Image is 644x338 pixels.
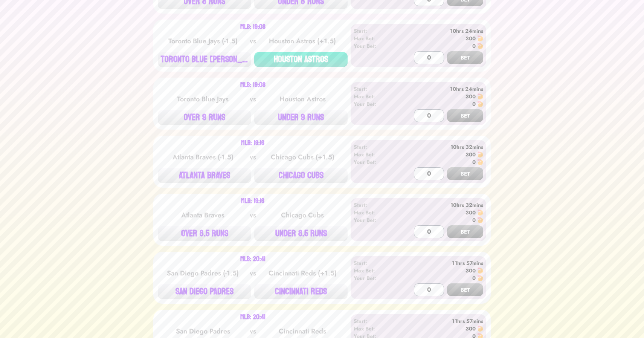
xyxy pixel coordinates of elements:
div: MLB: 19:08 [240,82,266,88]
img: 🍤 [477,268,483,274]
div: Start: [354,85,397,93]
button: BET [447,109,483,122]
button: TORONTO BLUE [PERSON_NAME]... [158,52,251,67]
div: 300 [465,209,476,216]
div: 11hrs 57mins [397,259,483,267]
div: Atlanta Braves (-1.5) [165,152,241,162]
button: BET [447,225,483,238]
div: vs [248,36,258,46]
div: Your Bet: [354,216,397,224]
div: MLB: 19:16 [241,140,264,146]
div: 0 [472,274,476,282]
div: 10hrs 32mins [397,201,483,209]
div: 300 [465,267,476,274]
div: vs [248,326,258,336]
div: Your Bet: [354,42,397,50]
div: Max Bet: [354,267,397,274]
div: Your Bet: [354,158,397,166]
div: Chicago Cubs [264,210,340,220]
div: Max Bet: [354,209,397,216]
button: BET [447,283,483,296]
div: 10hrs 24mins [397,27,483,35]
img: 🍤 [477,326,483,332]
div: 0 [472,100,476,108]
div: Start: [354,259,397,267]
button: HOUSTON ASTROS [254,52,348,67]
div: Cincinnati Reds (+1.5) [264,268,340,278]
div: Chicago Cubs (+1.5) [264,152,340,162]
button: UNDER 8.5 RUNS [254,226,348,241]
div: 11hrs 57mins [397,317,483,325]
div: Houston Astros [264,94,340,104]
div: Atlanta Braves [165,210,241,220]
button: CINCINNATI REDS [254,284,348,299]
div: Start: [354,317,397,325]
div: Your Bet: [354,274,397,282]
div: vs [248,210,258,220]
button: BET [447,167,483,180]
div: 0 [472,42,476,50]
img: 🍤 [477,210,483,216]
div: vs [248,94,258,104]
div: 300 [465,325,476,332]
div: San Diego Padres (-1.5) [165,268,241,278]
div: San Diego Padres [165,326,241,336]
img: 🍤 [477,159,483,165]
img: 🍤 [477,93,483,99]
div: 0 [472,158,476,166]
div: Start: [354,201,397,209]
button: CHICAGO CUBS [254,168,348,183]
div: 300 [465,93,476,100]
div: Max Bet: [354,93,397,100]
div: Toronto Blue Jays [165,94,241,104]
img: 🍤 [477,217,483,223]
button: OVER 9 RUNS [158,110,251,125]
img: 🍤 [477,35,483,41]
div: Max Bet: [354,35,397,42]
div: Cincinnati Reds [264,326,340,336]
div: Start: [354,143,397,151]
div: 10hrs 24mins [397,85,483,93]
div: Your Bet: [354,100,397,108]
div: vs [248,152,258,162]
div: 10hrs 32mins [397,143,483,151]
div: Toronto Blue Jays (-1.5) [165,36,241,46]
div: Houston Astros (+1.5) [264,36,340,46]
div: Max Bet: [354,151,397,158]
div: MLB: 19:16 [241,198,264,204]
div: MLB: 19:08 [240,24,266,30]
button: OVER 8.5 RUNS [158,226,251,241]
img: 🍤 [477,101,483,107]
button: ATLANTA BRAVES [158,168,251,183]
div: MLB: 20:41 [240,314,266,320]
button: SAN DIEGO PADRES [158,284,251,299]
div: Start: [354,27,397,35]
button: BET [447,51,483,64]
button: UNDER 9 RUNS [254,110,348,125]
img: 🍤 [477,43,483,49]
div: MLB: 20:41 [240,256,266,262]
img: 🍤 [477,275,483,281]
div: Max Bet: [354,325,397,332]
div: 0 [472,216,476,224]
div: 300 [465,35,476,42]
img: 🍤 [477,151,483,158]
div: 300 [465,151,476,158]
div: vs [248,268,258,278]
